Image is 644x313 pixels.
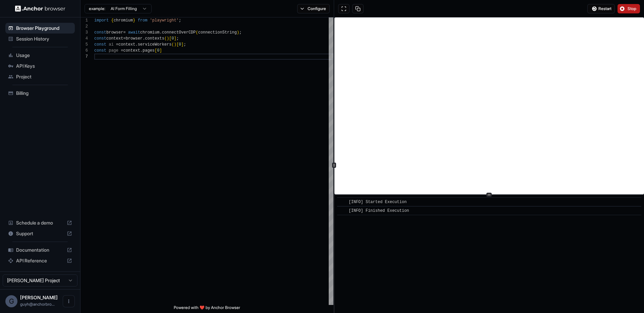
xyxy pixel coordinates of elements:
span: ( [164,36,167,41]
span: ] [159,48,162,53]
div: 2 [80,23,88,29]
span: Restart [598,6,611,11]
span: const [94,48,106,53]
span: ​ [340,199,344,205]
div: Schedule a demo [5,217,75,228]
button: Stop [618,4,640,13]
div: 6 [80,48,88,54]
button: Open in full screen [338,4,350,13]
span: from [138,18,148,23]
span: ) [167,36,169,41]
span: Support [16,230,64,237]
span: ] [174,36,176,41]
span: [INFO] Started Execution [349,200,407,204]
span: ) [174,42,176,47]
span: const [94,36,106,41]
span: ] [181,42,183,47]
div: 4 [80,36,88,42]
span: ( [196,30,198,35]
span: 0 [157,48,159,53]
span: . [143,36,145,41]
span: = [123,30,125,35]
span: Guy Hayou [20,295,58,300]
span: . [135,42,138,47]
div: Support [5,228,75,239]
span: [ [155,48,157,53]
div: API Reference [5,255,75,266]
span: = [121,48,123,53]
span: API Keys [16,63,72,69]
span: Powered with ❤️ by Anchor Browser [174,305,240,313]
span: Session History [16,36,72,42]
span: [ [176,42,179,47]
span: 'playwright' [150,18,179,23]
button: Copy session ID [352,4,364,13]
div: G [5,295,17,307]
span: { [111,18,113,23]
div: Documentation [5,245,75,255]
span: context [123,48,140,53]
span: = [116,42,118,47]
span: chromium [114,18,133,23]
span: pages [143,48,155,53]
span: connectionString [198,30,237,35]
div: 1 [80,17,88,23]
span: Documentation [16,247,64,253]
span: import [94,18,109,23]
span: connectOverCDP [162,30,196,35]
img: Anchor Logo [15,5,65,12]
button: Restart [587,4,615,13]
span: const [94,42,106,47]
span: Stop [628,6,637,11]
span: ​ [340,207,344,214]
div: 7 [80,54,88,60]
span: serviceWorkers [138,42,172,47]
span: ; [239,30,241,35]
span: const [94,30,106,35]
span: Billing [16,90,72,97]
div: API Keys [5,61,75,71]
span: context [118,42,135,47]
span: API Reference [16,257,64,264]
span: ; [176,36,179,41]
span: Schedule a demo [16,220,64,226]
div: Billing [5,88,75,99]
button: Configure [297,4,330,13]
span: page [109,48,118,53]
span: [ [169,36,171,41]
div: 3 [80,29,88,36]
div: Usage [5,50,75,61]
span: = [123,36,125,41]
span: ai [109,42,113,47]
span: Usage [16,52,72,59]
span: chromium [140,30,160,35]
span: [INFO] Finished Execution [349,208,409,213]
span: contexts [145,36,164,41]
span: guyh@anchorbrowser.io [20,302,55,307]
span: Project [16,73,72,80]
span: ( [171,42,174,47]
span: await [128,30,140,35]
span: . [140,48,143,53]
span: browser [106,30,123,35]
span: 0 [179,42,181,47]
button: Open menu [63,295,75,307]
div: Session History [5,34,75,44]
span: ; [184,42,186,47]
span: ) [237,30,239,35]
span: context [106,36,123,41]
span: example: [89,6,105,11]
span: 0 [171,36,174,41]
span: Browser Playground [16,25,72,32]
span: . [159,30,162,35]
div: Browser Playground [5,23,75,34]
div: 5 [80,42,88,48]
span: } [133,18,135,23]
span: browser [126,36,143,41]
div: Project [5,71,75,82]
span: ; [179,18,181,23]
